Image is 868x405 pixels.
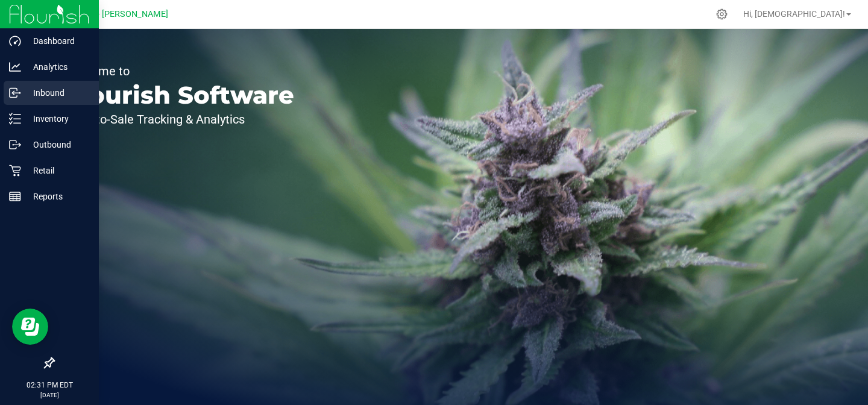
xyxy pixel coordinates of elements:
p: [DATE] [5,391,93,400]
p: Inbound [21,86,93,100]
inline-svg: Retail [9,165,21,177]
inline-svg: Inbound [9,87,21,99]
p: Analytics [21,60,93,74]
p: Retail [21,163,93,178]
p: Seed-to-Sale Tracking & Analytics [65,113,294,125]
iframe: Resource center [12,309,48,345]
p: 02:31 PM EDT [5,380,93,391]
p: Reports [21,189,93,204]
p: Outbound [21,137,93,152]
inline-svg: Outbound [9,139,21,151]
p: Flourish Software [65,83,294,107]
p: Dashboard [21,34,93,48]
span: Hi, [DEMOGRAPHIC_DATA]! [743,9,845,19]
inline-svg: Analytics [9,61,21,73]
span: GA4 - [PERSON_NAME] [78,9,168,19]
inline-svg: Reports [9,190,21,202]
inline-svg: Inventory [9,113,21,125]
div: Manage settings [714,8,729,20]
p: Inventory [21,111,93,126]
inline-svg: Dashboard [9,35,21,47]
p: Welcome to [65,65,294,77]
